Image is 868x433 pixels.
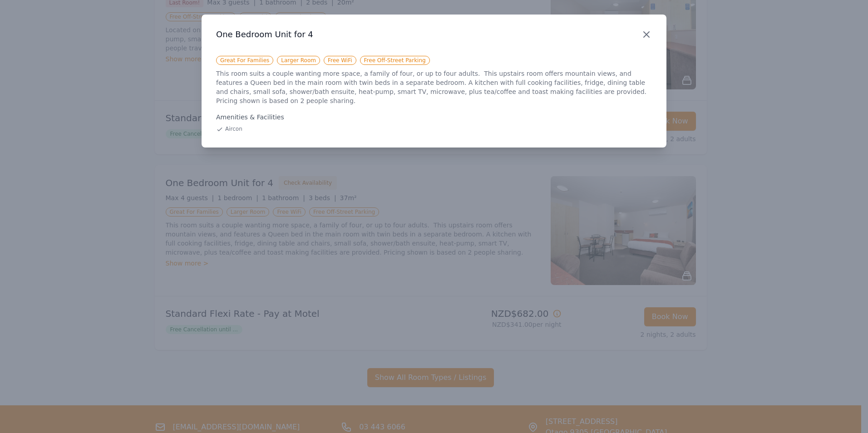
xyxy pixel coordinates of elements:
[324,56,356,65] span: Free WiFi
[360,56,430,65] span: Free Off-Street Parking
[216,69,652,105] p: This room suits a couple wanting more space, a family of four, or up to four adults. This upstair...
[216,113,652,122] div: Amenities & Facilities
[216,29,652,40] h3: One Bedroom Unit for 4
[277,56,320,65] span: Larger Room
[225,125,242,133] span: Aircon
[216,56,273,65] span: Great For Families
